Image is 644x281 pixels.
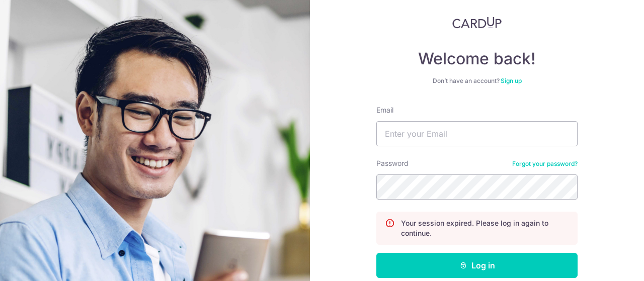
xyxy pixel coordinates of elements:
[501,77,522,84] a: Sign up
[452,17,502,29] img: CardUp Logo
[376,77,578,85] div: Don’t have an account?
[376,105,393,115] label: Email
[376,158,409,168] label: Password
[376,121,578,146] input: Enter your Email
[376,49,578,69] h4: Welcome back!
[376,253,578,278] button: Log in
[512,160,578,168] a: Forgot your password?
[401,218,569,238] p: Your session expired. Please log in again to continue.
